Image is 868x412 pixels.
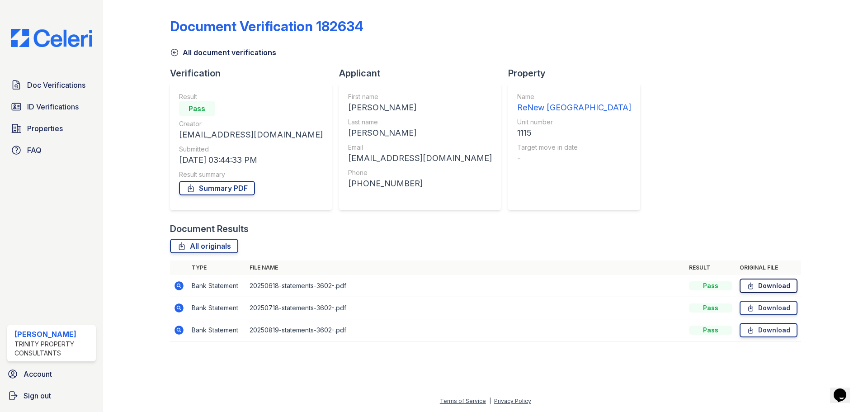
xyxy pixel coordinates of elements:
[517,127,631,139] div: 1115
[348,118,492,127] div: Last name
[348,92,492,101] div: First name
[348,143,492,152] div: Email
[246,260,685,275] th: File name
[170,67,339,80] div: Verification
[179,119,323,128] div: Creator
[27,80,85,90] span: Doc Verifications
[170,47,276,58] a: All document verifications
[170,239,238,253] a: All originals
[7,98,96,116] a: ID Verifications
[4,29,99,47] img: CE_Logo_Blue-a8612792a0a2168367f1c8372b55b34899dd931a85d93a1a3d3e32e68fde9ad4.png
[179,181,255,195] a: Summary PDF
[179,101,215,116] div: Pass
[489,398,491,404] div: |
[348,177,492,190] div: [PHONE_NUMBER]
[27,123,63,134] span: Properties
[517,143,631,152] div: Target move in date
[517,92,631,101] div: Name
[7,119,96,137] a: Properties
[188,297,246,319] td: Bank Statement
[517,152,631,165] div: -
[4,365,99,383] a: Account
[508,67,647,80] div: Property
[24,390,51,401] span: Sign out
[179,154,323,166] div: [DATE] 03:44:33 PM
[179,128,323,141] div: [EMAIL_ADDRESS][DOMAIN_NAME]
[736,260,801,275] th: Original file
[830,376,859,403] iframe: chat widget
[689,303,732,313] div: Pass
[179,170,323,179] div: Result summary
[179,145,323,154] div: Submitted
[348,101,492,114] div: [PERSON_NAME]
[4,387,99,405] a: Sign out
[246,275,685,297] td: 20250618-statements-3602-.pdf
[179,92,323,101] div: Result
[170,223,249,235] div: Document Results
[170,18,363,34] div: Document Verification 182634
[517,92,631,114] a: Name ReNew [GEOGRAPHIC_DATA]
[348,127,492,139] div: [PERSON_NAME]
[24,369,52,379] span: Account
[689,281,732,290] div: Pass
[740,323,797,337] a: Download
[246,319,685,341] td: 20250819-statements-3602-.pdf
[689,326,732,335] div: Pass
[494,398,531,404] a: Privacy Policy
[348,152,492,165] div: [EMAIL_ADDRESS][DOMAIN_NAME]
[7,76,96,94] a: Doc Verifications
[517,101,631,114] div: ReNew [GEOGRAPHIC_DATA]
[27,101,79,112] span: ID Verifications
[740,301,797,315] a: Download
[348,168,492,177] div: Phone
[14,340,92,358] div: Trinity Property Consultants
[246,297,685,319] td: 20250718-statements-3602-.pdf
[188,275,246,297] td: Bank Statement
[740,279,797,293] a: Download
[440,398,486,404] a: Terms of Service
[339,67,508,80] div: Applicant
[14,329,92,340] div: [PERSON_NAME]
[188,319,246,341] td: Bank Statement
[7,141,96,159] a: FAQ
[27,145,42,156] span: FAQ
[517,118,631,127] div: Unit number
[685,260,736,275] th: Result
[188,260,246,275] th: Type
